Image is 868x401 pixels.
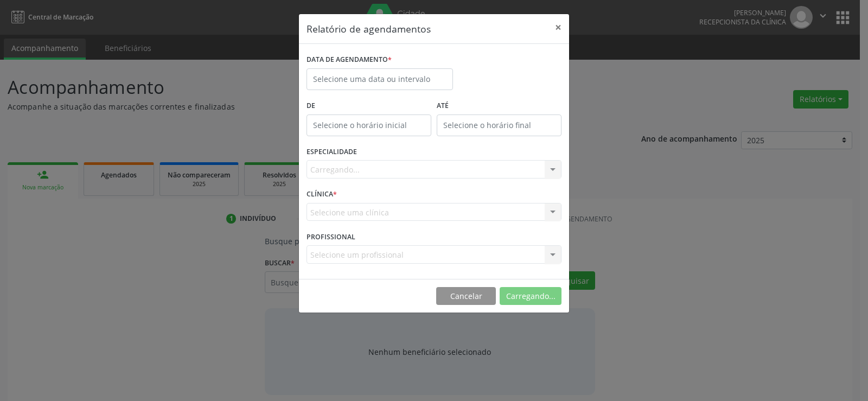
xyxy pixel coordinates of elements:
[307,22,431,36] h5: Relatório de agendamentos
[307,114,431,136] input: Selecione o horário inicial
[307,52,392,68] label: DATA DE AGENDAMENTO
[500,287,561,305] button: Carregando...
[436,287,496,305] button: Cancelar
[307,186,337,203] label: CLÍNICA
[307,68,453,90] input: Selecione uma data ou intervalo
[547,14,569,41] button: Close
[437,98,561,114] label: ATÉ
[307,144,357,161] label: ESPECIALIDADE
[307,228,355,245] label: PROFISSIONAL
[437,114,561,136] input: Selecione o horário final
[307,98,431,114] label: De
